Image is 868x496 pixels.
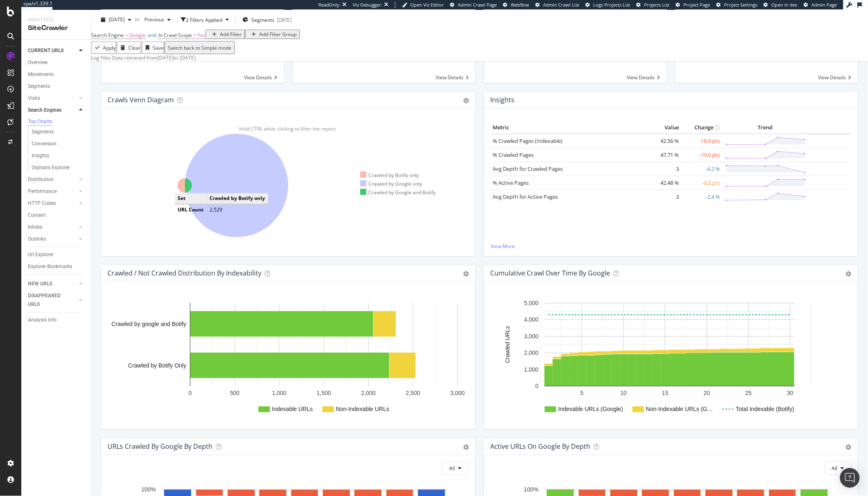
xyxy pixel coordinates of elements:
[189,390,192,396] text: 0
[360,172,419,179] div: Crawled by Botify only
[681,122,722,134] th: Change
[812,2,837,8] span: Admin Page
[580,390,584,396] text: 5
[28,23,84,33] div: SiteCrawler
[128,362,186,369] text: Crawled by Botify Only
[463,271,469,277] i: Options
[681,162,722,176] td: -4.2 %
[361,390,376,396] text: 2,000
[91,32,124,39] span: Search Engine
[543,2,579,8] span: Admin Crawl List
[28,46,77,55] a: CURRENT URLS
[28,187,57,196] div: Performance
[28,94,40,103] div: Visits
[125,32,128,39] span: =
[230,390,240,396] text: 500
[646,406,713,413] text: Non-Indexable URLs (G…
[463,98,469,103] i: Options
[704,390,710,396] text: 20
[28,118,85,126] a: Top Charts
[493,193,558,200] a: Avg Depth for Active Pages
[141,16,164,23] span: Previous
[558,406,623,413] text: Indexable URLs (Google)
[28,316,85,324] a: Analysis Info
[112,321,186,327] text: Crawled by google and Botify
[681,148,722,162] td: -19.6 pts
[142,41,164,54] button: Save
[524,487,539,493] text: 100%
[676,2,710,8] a: Project Page
[593,2,630,8] span: Logs Projects List
[524,366,539,373] text: 1,000
[28,82,50,91] div: Segments
[535,2,579,8] a: Admin Crawl List
[259,31,297,38] div: Add Filter Group
[153,44,164,51] div: Save
[648,134,681,148] td: 42.56 %
[621,390,627,396] text: 10
[91,54,196,61] div: Log Files Data retrieved from to
[787,390,794,396] text: 30
[164,41,235,54] button: Switch back to Simple mode
[107,94,174,106] h4: Crawls Venn Diagram
[32,163,85,172] a: Orphans Explorer
[28,292,69,309] div: DISAPPEARED URLS
[636,2,670,8] a: Projects List
[458,2,497,8] span: Admin Crawl Page
[28,46,64,55] div: CURRENT URLS
[28,280,52,288] div: NEW URLS
[193,32,196,39] span: =
[32,140,85,148] a: Conversion
[648,190,681,204] td: 3
[825,462,851,475] button: All
[524,350,539,356] text: 2,000
[207,204,268,215] td: 2,529
[28,58,48,67] div: Overview
[28,262,85,271] a: Explorer Bookmarks
[28,106,77,115] a: Search Engines
[141,487,156,493] text: 100%
[103,44,116,51] div: Apply
[28,280,77,288] a: NEW URLS
[402,2,444,8] a: Open Viz Editor
[804,2,837,8] a: Admin Page
[168,44,231,51] div: Switch back to Simple mode
[503,2,529,8] a: Webflow
[490,94,514,106] h4: Insights
[175,204,207,215] td: URL Count
[524,333,539,340] text: 3,000
[220,31,242,38] div: Add Filter
[764,2,798,8] a: Open in dev
[648,176,681,190] td: 42.48 %
[450,2,497,8] a: Admin Crawl Page
[28,199,77,208] a: HTTP Codes
[206,30,245,39] button: Add Filter
[108,295,465,423] svg: A chart.
[648,122,681,134] th: Value
[717,2,758,8] a: Project Settings
[360,189,436,196] div: Crawled by Google and Botify
[336,406,389,413] text: Non-Indexable URLs
[28,235,46,243] div: Outlinks
[724,2,758,8] span: Project Settings
[107,441,212,452] h4: URLs Crawled by google by depth
[840,468,860,488] div: Open Intercom Messenger
[493,179,529,186] a: % Active Pages
[648,148,681,162] td: 47.71 %
[28,187,77,196] a: Performance
[186,16,222,23] div: 2 Filters Applied
[846,271,852,277] i: Options
[28,70,54,79] div: Movements
[28,58,85,67] a: Overview
[585,2,630,8] a: Logs Projects List
[148,32,156,39] span: and
[491,122,648,134] th: Metric
[535,383,539,390] text: 0
[32,163,70,172] div: Orphans Explorer
[360,180,422,187] div: Crawled by Google only
[463,444,469,450] i: Options
[135,15,141,22] span: vs
[442,462,468,475] button: All
[32,152,49,160] div: Insights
